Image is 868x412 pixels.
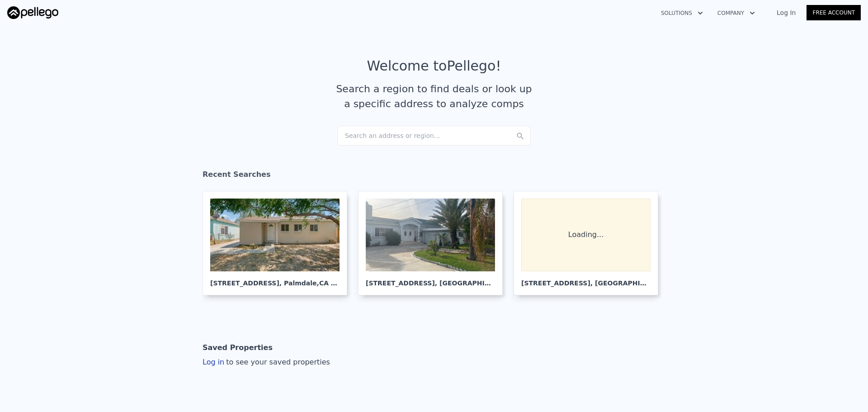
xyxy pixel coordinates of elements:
div: Saved Properties [203,339,273,357]
button: Solutions [654,5,710,21]
div: Recent Searches [203,162,665,191]
div: Search an address or region... [337,126,531,146]
div: Loading... [521,199,651,271]
div: [STREET_ADDRESS] , [GEOGRAPHIC_DATA] [521,271,651,288]
a: Loading... [STREET_ADDRESS], [GEOGRAPHIC_DATA] [514,191,665,295]
div: Log in [203,357,330,368]
a: [STREET_ADDRESS], Palmdale,CA 93550 [203,191,354,295]
div: [STREET_ADDRESS] , [GEOGRAPHIC_DATA] [366,271,495,288]
button: Company [710,5,762,21]
div: [STREET_ADDRESS] , Palmdale [210,271,340,288]
img: Pellego [7,6,58,19]
a: Free Account [807,5,861,20]
span: , CA 93550 [317,279,353,287]
a: Log In [766,8,807,17]
span: to see your saved properties [224,358,330,366]
div: Welcome to Pellego ! [367,58,501,74]
a: [STREET_ADDRESS], [GEOGRAPHIC_DATA] [358,191,510,295]
div: Search a region to find deals or look up a specific address to analyze comps [333,81,535,111]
